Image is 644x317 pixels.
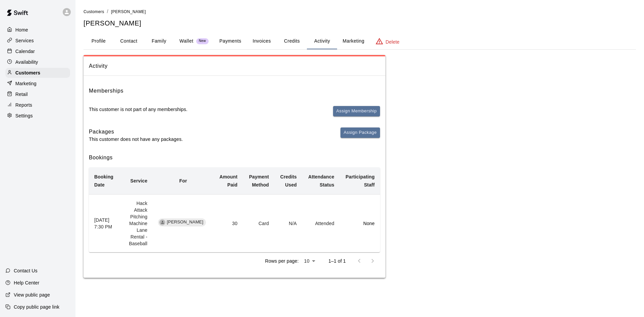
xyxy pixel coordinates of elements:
[14,292,50,298] p: View public page
[89,62,380,70] span: Activity
[307,33,337,49] button: Activity
[84,33,636,49] div: basic tabs example
[159,219,165,225] div: Chris McKenna
[94,174,113,188] b: Booking Date
[15,69,40,76] p: Customers
[386,39,399,45] p: Delete
[14,279,39,286] p: Help Center
[89,194,119,252] th: [DATE] 7:30 PM
[15,91,28,98] p: Retail
[345,220,375,227] p: None
[15,27,28,33] p: Home
[249,174,269,188] b: Payment Method
[14,267,38,274] p: Contact Us
[89,136,183,143] p: This customer does not have any packages.
[119,194,153,252] td: Hack Attack Pitching Machine Lane Rental - Baseball
[114,33,144,49] button: Contact
[328,258,346,264] p: 1–1 of 1
[179,38,194,45] p: Wallet
[265,258,299,264] p: Rows per page:
[89,106,187,113] p: This customer is not part of any memberships.
[15,59,38,65] p: Availability
[333,106,380,116] button: Assign Membership
[5,111,70,121] a: Settings
[247,33,277,49] button: Invoices
[179,178,187,183] b: For
[243,194,274,252] td: Card
[345,174,375,188] b: Participating Staff
[15,102,32,108] p: Reports
[5,36,70,46] a: Services
[280,174,297,188] b: Credits Used
[5,57,70,67] a: Availability
[84,9,104,14] a: Customers
[84,33,114,49] button: Profile
[274,194,302,252] td: N/A
[89,127,183,136] h6: Packages
[144,33,174,49] button: Family
[14,304,59,310] p: Copy public page link
[196,39,209,43] span: New
[308,174,334,188] b: Attendance Status
[214,194,243,252] td: 30
[277,33,307,49] button: Credits
[84,9,104,14] span: Customers
[89,87,123,95] h6: Memberships
[337,33,370,49] button: Marketing
[111,9,146,14] span: [PERSON_NAME]
[15,48,35,55] p: Calendar
[302,194,340,252] td: Attended
[15,37,34,44] p: Services
[15,80,37,87] p: Marketing
[5,100,70,110] a: Reports
[5,25,70,35] a: Home
[301,256,318,266] div: 10
[89,167,380,252] table: simple table
[89,153,380,162] h6: Bookings
[5,78,70,89] a: Marketing
[84,8,636,15] nav: breadcrumb
[107,8,108,15] li: /
[130,178,147,183] b: Service
[5,68,70,78] a: Customers
[340,127,380,138] button: Assign Package
[214,33,247,49] button: Payments
[5,46,70,56] a: Calendar
[84,19,636,28] h5: [PERSON_NAME]
[5,89,70,99] a: Retail
[15,112,33,119] p: Settings
[164,219,206,225] span: [PERSON_NAME]
[219,174,237,188] b: Amount Paid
